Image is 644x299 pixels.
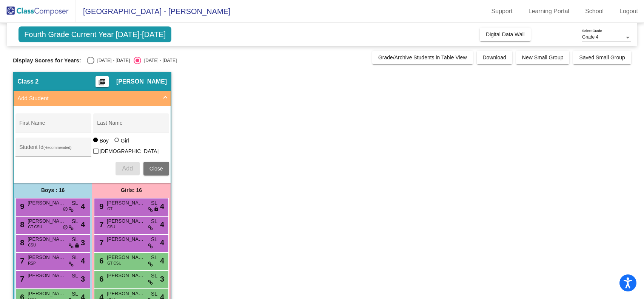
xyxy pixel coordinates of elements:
span: GT CSU [28,224,42,230]
span: 4 [160,219,164,230]
a: School [579,5,610,17]
span: SL [72,272,78,280]
span: 4 [160,255,164,266]
span: Close [149,166,163,172]
span: Grade/Archive Students in Table View [378,54,467,60]
span: [DEMOGRAPHIC_DATA] [100,147,159,156]
span: 4 [81,255,85,266]
span: GT CSU [107,260,122,266]
span: [PERSON_NAME] [116,78,167,85]
span: 3 [81,237,85,248]
span: 7 [97,220,103,229]
span: [PERSON_NAME] [107,272,145,279]
span: [PERSON_NAME] [107,290,145,297]
input: Last Name [97,123,165,129]
button: Add [116,162,140,175]
span: [PERSON_NAME] [28,254,65,261]
span: Download [483,54,506,60]
div: [DATE] - [DATE] [141,57,177,64]
span: 6 [97,257,103,265]
span: 4 [160,237,164,248]
span: 4 [81,219,85,230]
span: SL [72,235,78,243]
span: 8 [18,239,24,247]
a: Support [485,5,519,17]
mat-expansion-panel-header: Add Student [14,91,171,106]
button: Digital Data Wall [480,28,531,41]
span: [GEOGRAPHIC_DATA] - [PERSON_NAME] [75,5,230,17]
span: Display Scores for Years: [13,57,81,64]
button: Grade/Archive Students in Table View [372,51,473,64]
span: Saved Small Group [579,54,625,60]
span: 6 [97,275,103,283]
span: [PERSON_NAME] [107,235,145,243]
span: SL [72,254,78,262]
span: [PERSON_NAME] [107,217,145,225]
span: SL [72,199,78,207]
button: Saved Small Group [573,51,631,64]
input: Student Id [19,147,87,153]
button: Download [477,51,512,64]
span: 3 [81,273,85,285]
span: New Small Group [522,54,564,60]
span: CSU [28,242,36,248]
span: RSP [28,260,36,266]
span: 3 [160,273,164,285]
span: Fourth Grade Current Year [DATE]-[DATE] [18,26,171,42]
div: Boys : 16 [14,183,92,198]
span: do_not_disturb_alt [63,206,68,212]
span: [PERSON_NAME] [28,235,65,243]
span: 4 [160,201,164,212]
span: SL [151,217,157,225]
span: 7 [97,239,103,247]
mat-radio-group: Select an option [87,57,177,64]
button: Print Students Details [96,76,109,87]
span: CSU [107,224,115,230]
span: GT [107,206,112,212]
span: SL [151,290,157,298]
a: Logout [613,5,644,17]
span: lock [74,243,80,249]
span: Digital Data Wall [486,31,525,37]
span: Grade 4 [582,34,598,40]
button: New Small Group [516,51,570,64]
span: SL [151,254,157,262]
span: lock [154,206,159,212]
span: SL [151,235,157,243]
div: [DATE] - [DATE] [94,57,130,64]
div: Add Student [14,106,171,183]
div: Boy [99,137,109,144]
a: Learning Portal [522,5,576,17]
span: Add [122,165,133,172]
mat-panel-title: Add Student [17,94,158,103]
span: [PERSON_NAME] [28,217,65,225]
span: SL [72,290,78,298]
div: Girls: 16 [92,183,171,198]
div: Girl [120,137,129,144]
span: [PERSON_NAME] [107,254,145,261]
mat-icon: picture_as_pdf [97,78,106,89]
span: [PERSON_NAME] [28,199,65,207]
span: SL [151,272,157,280]
span: [PERSON_NAME] [107,199,145,207]
span: Class 2 [17,78,39,85]
span: 7 [18,275,24,283]
button: Close [143,162,169,175]
input: First Name [19,123,87,129]
span: 9 [18,202,24,211]
span: SL [72,217,78,225]
span: 4 [81,201,85,212]
span: 8 [18,220,24,229]
span: 7 [18,257,24,265]
span: 9 [97,202,103,211]
span: [PERSON_NAME] [28,290,65,297]
span: SL [151,199,157,207]
span: do_not_disturb_alt [63,225,68,231]
span: [PERSON_NAME] [28,272,65,279]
